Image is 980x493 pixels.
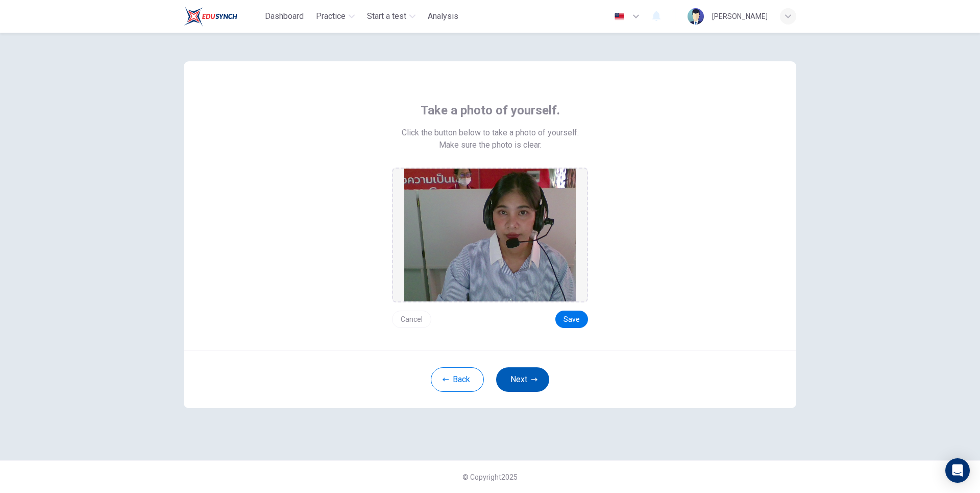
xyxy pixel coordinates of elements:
[462,473,518,481] span: © Copyright 2025
[421,102,560,119] span: Take a photo of yourself.
[424,7,462,26] button: Analysis
[945,458,970,483] div: Open Intercom Messenger
[316,10,346,22] span: Practice
[428,10,458,22] span: Analysis
[312,7,359,26] button: Practice
[363,7,420,26] button: Start a test
[431,367,484,392] button: Back
[613,13,626,20] img: en
[392,311,431,328] button: Cancel
[367,10,406,22] span: Start a test
[402,127,579,139] span: Click the button below to take a photo of yourself.
[439,139,542,151] span: Make sure the photo is clear.
[261,7,308,26] button: Dashboard
[184,6,237,27] img: Train Test logo
[688,8,704,25] img: Profile picture
[555,311,588,328] button: Save
[404,169,576,301] img: preview screemshot
[496,367,549,392] button: Next
[265,10,304,22] span: Dashboard
[712,10,768,22] div: [PERSON_NAME]
[184,6,261,27] a: Train Test logo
